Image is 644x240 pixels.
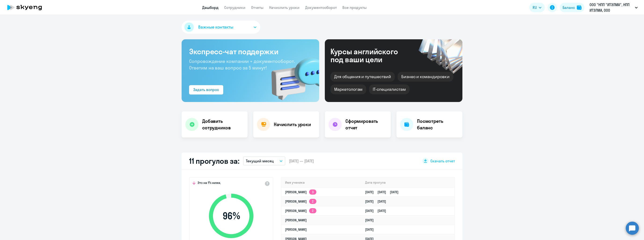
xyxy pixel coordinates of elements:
th: Дата прогула [361,178,454,187]
h4: Начислить уроки [274,121,311,128]
p: Текущий месяц [246,158,274,164]
app-skyeng-badge: 3 [309,189,316,195]
div: Курсы английского под ваши цели [330,47,410,63]
a: [DATE][DATE] [365,199,390,204]
button: Балансbalance [560,3,584,12]
a: [PERSON_NAME]3 [285,190,316,194]
span: Это на 1% ниже, [198,181,221,186]
div: Маркетологам [330,84,366,94]
app-skyeng-badge: 2 [309,208,316,213]
h2: 11 прогулов за: [189,156,239,166]
app-skyeng-badge: 2 [309,199,316,204]
h4: Сформировать отчет [345,118,387,131]
a: Документооборот [305,5,337,10]
a: [PERSON_NAME] [285,218,307,222]
a: [DATE][DATE] [365,209,390,213]
a: Отчеты [251,5,263,10]
span: Важные контакты [198,24,233,30]
span: [DATE] — [DATE] [289,158,314,164]
button: Текущий месяц [243,156,285,165]
img: bg-img [265,49,319,102]
span: Скачать отчет [430,158,455,164]
a: Дашборд [202,5,219,10]
span: Сопровождение компании + документооборот. Ответим на ваш вопрос за 5 минут! [189,58,295,71]
a: [PERSON_NAME]2 [285,209,316,213]
a: [PERSON_NAME]2 [285,199,316,204]
a: [DATE] [365,227,377,232]
div: Бизнес и командировки [398,72,453,82]
a: [DATE][DATE][DATE] [365,190,402,194]
span: 96 % [204,210,258,222]
img: balance [577,5,582,10]
div: IT-специалистам [369,84,409,94]
h3: Экспресс-чат поддержки [189,47,312,56]
button: RU [529,3,545,12]
a: [PERSON_NAME] [285,227,307,232]
h4: Посмотреть баланс [417,118,459,131]
a: Сотрудники [224,5,245,10]
p: ООО "НПП "ИТЭЛМА", НПП ИТЭЛМА, ООО [589,2,633,13]
th: Имя ученика [281,178,361,187]
div: Задать вопрос [193,87,219,92]
div: Для общения и путешествий [330,72,395,82]
button: ООО "НПП "ИТЭЛМА", НПП ИТЭЛМА, ООО [587,2,640,13]
button: Задать вопрос [189,85,223,95]
a: [DATE] [365,218,377,222]
a: Начислить уроки [269,5,300,10]
h4: Добавить сотрудников [202,118,244,131]
span: RU [533,5,537,10]
a: Все продукты [342,5,367,10]
button: Важные контакты [182,21,260,34]
div: Баланс [563,5,575,10]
